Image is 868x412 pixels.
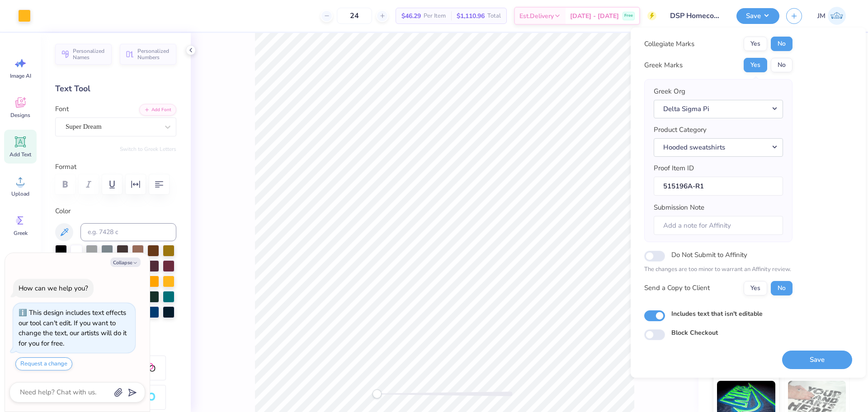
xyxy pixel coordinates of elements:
label: Format [55,162,176,172]
button: No [771,281,793,295]
span: Per Item [424,11,446,21]
button: Add Font [139,104,176,116]
p: The changes are too minor to warrant an Affinity review. [644,265,793,274]
div: Text Tool [55,83,176,95]
label: Product Category [654,125,707,135]
span: Designs [10,112,30,119]
span: Personalized Names [73,48,106,61]
span: Total [487,11,501,21]
span: Est. Delivery [519,11,554,21]
button: Save [736,8,779,24]
div: Accessibility label [373,389,382,398]
span: Personalized Numbers [137,48,171,61]
img: John Michael Binayas [828,7,846,25]
a: JM [813,7,850,25]
button: Collapse [110,257,141,267]
input: Untitled Design [663,7,730,25]
label: Submission Note [654,202,704,213]
button: Save [782,351,852,369]
button: Yes [744,37,767,51]
input: – – [337,8,372,24]
span: Image AI [10,72,31,80]
label: Greek Org [654,86,685,97]
span: Add Text [9,151,31,158]
label: Font [55,104,69,114]
button: Yes [744,58,767,72]
span: $46.29 [401,11,421,21]
div: Send a Copy to Client [644,283,710,293]
span: Free [624,13,633,19]
span: Greek [14,229,28,237]
label: Block Checkout [671,328,718,337]
input: Add a note for Affinity [654,216,783,235]
span: $1,110.96 [457,11,485,21]
div: How can we help you? [19,284,88,293]
label: Includes text that isn't editable [671,309,763,318]
button: Yes [744,281,767,295]
span: JM [817,11,826,21]
label: Do Not Submit to Affinity [671,249,747,261]
button: Personalized Names [55,44,112,65]
span: Upload [11,190,29,197]
button: Request a change [15,357,72,370]
input: e.g. 7428 c [80,223,176,241]
div: Collegiate Marks [644,39,694,49]
div: Greek Marks [644,60,683,70]
button: Delta Sigma Pi [654,100,783,118]
div: This design includes text effects our tool can't edit. If you want to change the text, our artist... [19,308,127,348]
button: Switch to Greek Letters [120,145,176,153]
label: Proof Item ID [654,163,694,173]
button: Personalized Numbers [120,44,176,65]
button: No [771,58,793,72]
button: No [771,37,793,51]
span: [DATE] - [DATE] [570,11,619,21]
label: Color [55,206,176,216]
button: Hooded sweatshirts [654,138,783,157]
